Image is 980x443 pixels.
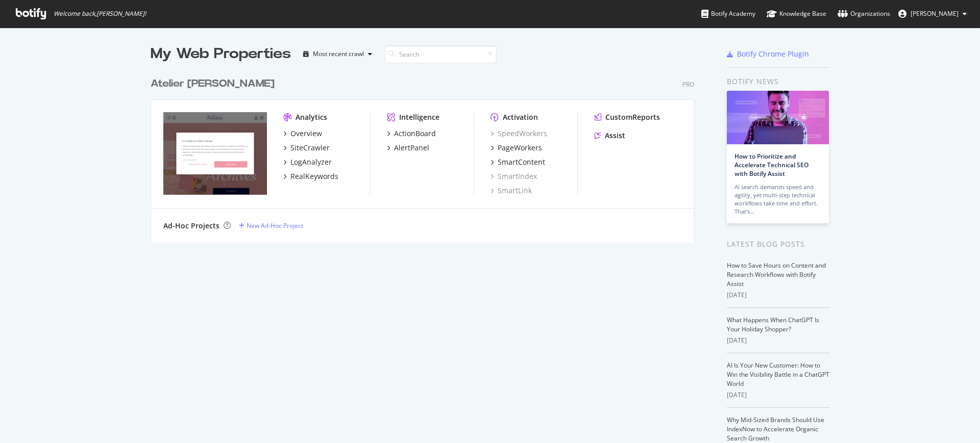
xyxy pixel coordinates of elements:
[727,91,829,144] img: How to Prioritize and Accelerate Technical SEO with Botify Assist
[605,131,625,141] div: Assist
[727,49,809,59] a: Botify Chrome Plugin
[313,51,364,57] div: Most recent crawl
[605,112,660,122] div: CustomReports
[296,112,327,122] div: Analytics
[498,157,545,167] div: SmartContent
[283,128,322,139] a: Overview
[394,128,436,139] div: ActionBoard
[734,152,808,178] a: How to Prioritize and Accelerate Technical SEO with Botify Assist
[727,261,826,288] a: How to Save Hours on Content and Research Workflows with Botify Assist
[384,45,497,63] input: Search
[701,9,755,19] div: Botify Academy
[399,112,439,122] div: Intelligence
[594,112,660,122] a: CustomReports
[890,6,975,22] button: [PERSON_NAME]
[727,390,829,400] div: [DATE]
[151,76,279,91] a: Atelier [PERSON_NAME]
[727,361,829,388] a: AI Is Your New Customer: How to Win the Visibility Battle in a ChatGPT World
[491,186,532,196] a: SmartLink
[247,221,303,230] div: New Ad-Hoc Project
[239,221,303,230] a: New Ad-Hoc Project
[491,157,545,167] a: SmartContent
[491,143,542,153] a: PageWorkers
[283,157,332,167] a: LogAnalyzer
[727,336,829,345] div: [DATE]
[283,143,330,153] a: SiteCrawler
[151,44,291,64] div: My Web Properties
[394,143,429,153] div: AlertPanel
[54,10,146,18] span: Welcome back, [PERSON_NAME] !
[151,64,702,243] div: grid
[838,9,890,19] div: Organizations
[727,239,829,250] div: Latest Blog Posts
[767,9,826,19] div: Knowledge Base
[163,112,267,195] img: atelier-amaya.com
[737,49,809,59] div: Botify Chrome Plugin
[727,291,829,300] div: [DATE]
[290,143,330,153] div: SiteCrawler
[727,76,829,87] div: Botify news
[290,157,332,167] div: LogAnalyzer
[163,221,219,231] div: Ad-Hoc Projects
[151,76,275,91] div: Atelier [PERSON_NAME]
[682,80,694,89] div: Pro
[498,143,542,153] div: PageWorkers
[503,112,538,122] div: Activation
[290,171,338,181] div: RealKeywords
[594,131,625,141] a: Assist
[491,171,537,181] a: SmartIndex
[299,46,376,62] button: Most recent crawl
[911,9,959,18] span: Adèle Chevalier
[387,128,436,139] a: ActionBoard
[283,171,338,181] a: RealKeywords
[491,128,547,139] a: SpeedWorkers
[727,415,824,442] a: Why Mid-Sized Brands Should Use IndexNow to Accelerate Organic Search Growth
[290,128,322,139] div: Overview
[387,143,429,153] a: AlertPanel
[727,316,819,333] a: What Happens When ChatGPT Is Your Holiday Shopper?
[734,183,821,216] div: AI search demands speed and agility, yet multi-step technical workflows take time and effort. Tha...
